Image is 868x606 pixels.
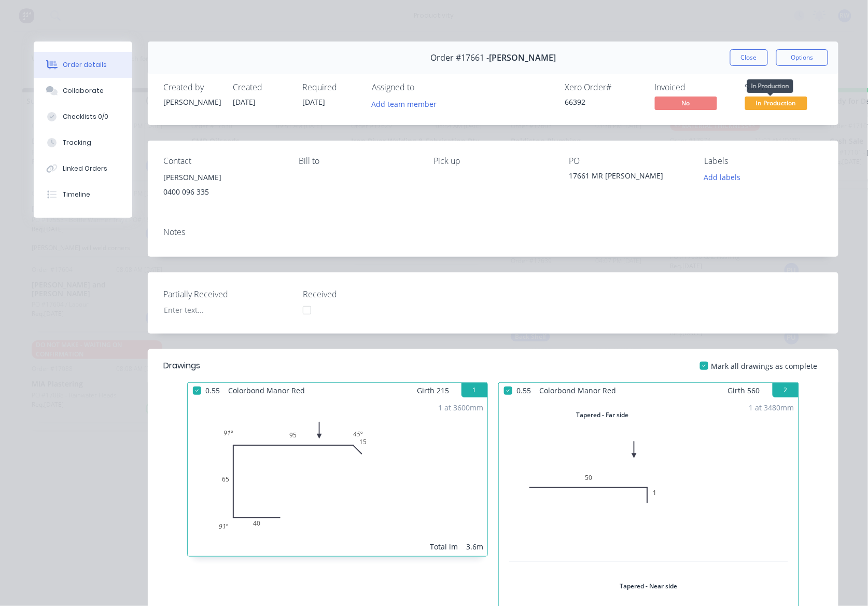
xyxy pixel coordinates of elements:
[430,53,489,63] span: Order #17661 -
[163,156,282,166] div: Contact
[34,156,132,182] button: Linked Orders
[434,156,553,166] div: Pick up
[299,156,417,166] div: Bill to
[34,52,132,78] button: Order details
[372,97,442,111] button: Add team member
[302,97,325,107] span: [DATE]
[489,53,556,63] span: [PERSON_NAME]
[747,79,793,93] div: In Production
[776,49,828,66] button: Options
[163,360,200,372] div: Drawings
[63,112,108,121] div: Checklists 0/0
[704,156,823,166] div: Labels
[565,82,642,92] div: Xero Order #
[163,227,823,237] div: Notes
[565,97,642,107] div: 66392
[63,164,107,173] div: Linked Orders
[749,402,794,413] div: 1 at 3480mm
[655,97,717,109] span: No
[201,383,224,398] span: 0.55
[569,156,688,166] div: PO
[34,130,132,156] button: Tracking
[366,97,442,111] button: Add team member
[655,82,733,92] div: Invoiced
[466,541,483,552] div: 3.6m
[773,383,799,397] button: 2
[163,97,220,107] div: [PERSON_NAME]
[224,383,309,398] span: Colorbond Manor Red
[372,82,475,92] div: Assigned to
[188,398,487,556] div: 04065951591º45º91º1 at 3600mmTotal lm3.6m
[233,82,290,92] div: Created
[34,182,132,208] button: Timeline
[163,170,282,185] div: [PERSON_NAME]
[34,104,132,130] button: Checklists 0/0
[535,383,620,398] span: Colorbond Manor Red
[711,361,818,371] span: Mark all drawings as complete
[512,383,535,398] span: 0.55
[163,170,282,203] div: [PERSON_NAME]0400 096 335
[745,97,807,112] button: In Production
[163,288,293,300] label: Partially Received
[63,86,104,95] div: Collaborate
[417,383,449,398] span: Girth 215
[163,185,282,199] div: 0400 096 335
[730,49,768,66] button: Close
[302,82,359,92] div: Required
[745,97,807,109] span: In Production
[745,82,823,92] div: Status
[698,170,746,184] button: Add labels
[63,190,90,199] div: Timeline
[63,138,91,147] div: Tracking
[430,541,458,552] div: Total lm
[569,170,688,185] div: 17661 MR [PERSON_NAME]
[728,383,760,398] span: Girth 560
[63,60,107,70] div: Order details
[438,402,483,413] div: 1 at 3600mm
[163,82,220,92] div: Created by
[461,383,487,397] button: 1
[233,97,256,107] span: [DATE]
[34,78,132,104] button: Collaborate
[303,288,432,300] label: Received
